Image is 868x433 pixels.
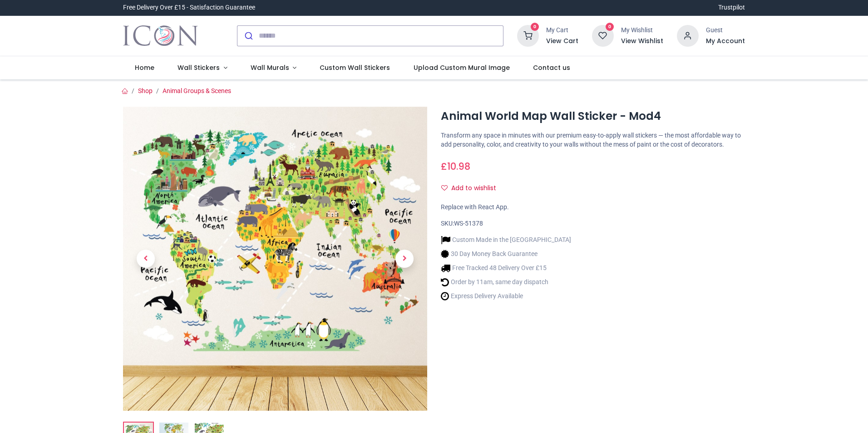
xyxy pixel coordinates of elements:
[592,31,614,39] a: 0
[138,87,153,94] a: Shop
[531,23,539,31] sup: 0
[454,220,483,227] span: WS-51378
[414,63,510,72] span: Upload Custom Mural Image
[395,250,414,268] span: Next
[123,23,198,49] a: Logo of Icon Wall Stickers
[166,56,239,80] a: Wall Stickers
[441,277,571,287] li: Order by 11am, same day dispatch
[706,26,745,35] div: Guest
[718,3,745,12] a: Trustpilot
[447,160,470,173] span: 10.98
[621,26,663,35] div: My Wishlist
[621,37,663,46] a: View Wishlist
[441,108,745,124] h1: Animal World Map Wall Sticker - Mod4
[178,63,220,72] span: Wall Stickers
[441,249,571,259] li: 30 Day Money Back Guarantee
[517,31,539,39] a: 0
[441,131,745,149] p: Transform any space in minutes with our premium easy-to-apply wall stickers — the most affordable...
[123,152,168,365] a: Previous
[546,26,578,35] div: My Cart
[441,263,571,273] li: Free Tracked 48 Delivery Over £15
[320,63,390,72] span: Custom Wall Stickers
[382,152,427,365] a: Next
[123,23,198,49] img: Icon Wall Stickers
[441,160,470,173] span: £
[135,63,154,72] span: Home
[441,203,745,212] div: Replace with React App.
[239,56,308,80] a: Wall Murals
[123,3,255,12] div: Free Delivery Over £15 - Satisfaction Guarantee
[237,26,259,46] button: Submit
[137,250,155,268] span: Previous
[163,87,231,94] a: Animal Groups & Scenes
[441,181,504,196] button: Add to wishlistAdd to wishlist
[441,185,448,191] i: Add to wishlist
[533,63,570,72] span: Contact us
[706,37,745,46] a: My Account
[251,63,289,72] span: Wall Murals
[606,23,614,31] sup: 0
[546,37,578,46] a: View Cart
[441,235,571,245] li: Custom Made in the [GEOGRAPHIC_DATA]
[441,291,571,301] li: Express Delivery Available
[123,107,427,411] img: Animal World Map Wall Sticker - Mod4
[441,219,745,228] div: SKU:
